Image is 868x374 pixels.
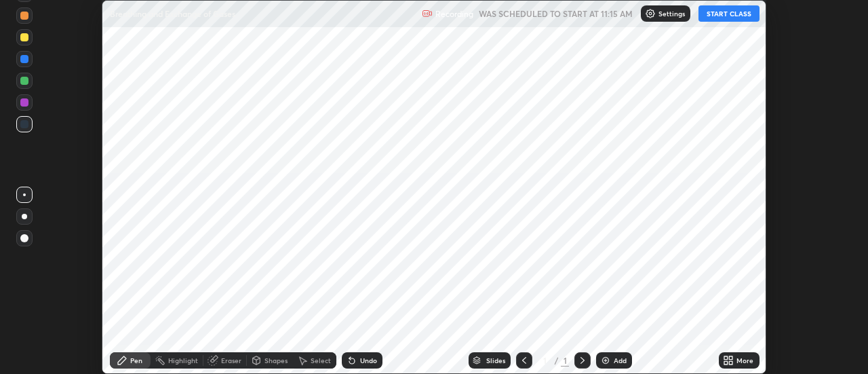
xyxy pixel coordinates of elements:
div: 1 [538,356,551,364]
div: Undo [360,357,377,364]
div: Select [311,357,331,364]
button: START CLASS [698,5,759,22]
h5: WAS SCHEDULED TO START AT 11:15 AM [479,7,633,20]
img: add-slide-button [600,355,611,366]
div: Highlight [168,357,198,364]
div: More [736,357,753,364]
div: 1 [561,354,569,367]
img: class-settings-icons [645,8,656,19]
div: Eraser [221,357,241,364]
p: Recording [435,9,473,19]
div: Shapes [264,357,288,364]
img: recording.375f2c34.svg [422,8,433,19]
div: Pen [130,357,142,364]
div: Slides [486,357,505,364]
p: Settings [658,10,685,17]
p: Breathing and Exchange of Gases [110,8,235,19]
div: Add [614,357,627,364]
div: / [554,356,558,364]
